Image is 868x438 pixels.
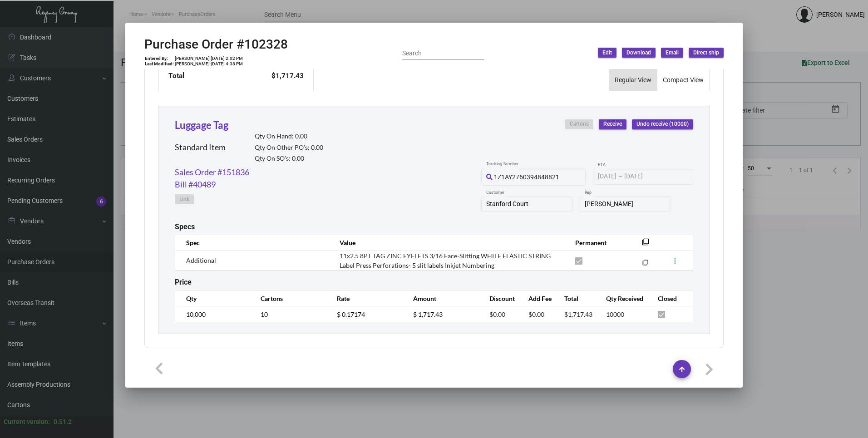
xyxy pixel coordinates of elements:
[494,173,559,181] span: 1Z1AY2760394848821
[174,61,243,67] td: [PERSON_NAME] [DATE] 4:38 PM
[618,173,622,180] span: –
[519,290,556,306] th: Add Fee
[175,278,192,286] h2: Price
[565,119,593,129] button: Cartons
[689,48,724,58] button: Direct ship
[489,310,505,318] span: $0.00
[404,290,480,306] th: Amount
[179,196,189,203] span: Link
[168,70,250,82] td: Total
[175,143,226,153] h2: Standard Item
[598,173,616,180] input: Start date
[255,155,323,162] h2: Qty On SO’s: 0.00
[144,37,288,52] h2: Purchase Order #102328
[622,48,656,58] button: Download
[564,310,592,318] span: $1,717.43
[480,290,519,306] th: Discount
[54,417,72,427] div: 0.51.2
[642,261,648,267] mat-icon: filter_none
[661,48,683,58] button: Email
[636,120,689,128] span: Undo receive (10000)
[566,235,628,251] th: Permanent
[250,70,304,82] td: $1,717.43
[642,241,649,248] mat-icon: filter_none
[186,256,216,264] span: Additional
[175,119,228,131] a: Luggage Tag
[657,69,709,91] button: Compact View
[330,235,566,251] th: Value
[175,166,249,178] a: Sales Order #151836
[666,49,679,57] span: Email
[599,119,626,129] button: Receive
[555,290,597,306] th: Total
[175,194,194,204] button: Link
[624,173,668,180] input: End date
[4,417,50,427] div: Current version:
[649,290,693,306] th: Closed
[609,69,657,91] button: Regular View
[174,56,243,61] td: [PERSON_NAME] [DATE] 2:02 PM
[603,120,622,128] span: Receive
[252,290,328,306] th: Cartons
[626,49,651,57] span: Download
[632,119,693,129] button: Undo receive (10000)
[528,310,544,318] span: $0.00
[144,61,174,67] td: Last Modified:
[175,290,252,306] th: Qty
[255,144,323,152] h2: Qty On Other PO’s: 0.00
[175,222,195,231] h2: Specs
[570,120,589,128] span: Cartons
[175,235,330,251] th: Spec
[598,48,616,58] button: Edit
[606,310,624,318] span: 10000
[175,178,216,191] a: Bill #40489
[144,56,174,61] td: Entered By:
[328,290,404,306] th: Rate
[693,49,719,57] span: Direct ship
[340,252,551,269] span: 11x2.5 8PT TAG ZINC EYELETS 3/16 Face-Slitting WHITE ELASTIC STRING Label Press Perforations- 5 s...
[597,290,649,306] th: Qty Received
[602,49,612,57] span: Edit
[255,133,323,140] h2: Qty On Hand: 0.00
